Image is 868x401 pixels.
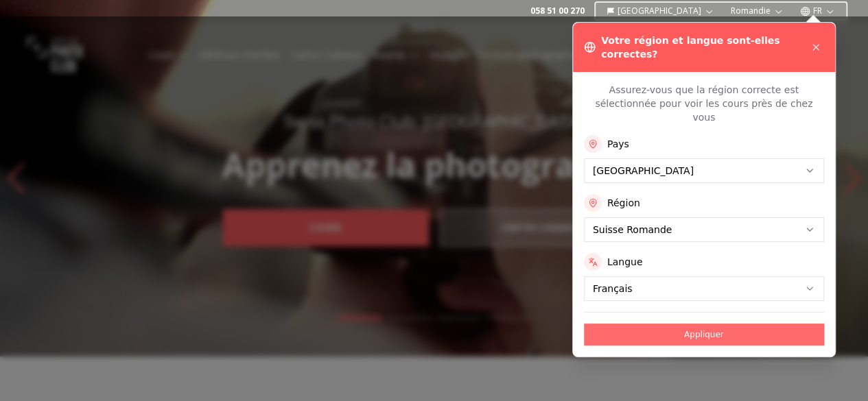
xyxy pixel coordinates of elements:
button: FR [795,3,841,19]
button: Romandie [725,3,789,19]
h3: Votre région et langue sont-elles correctes? [601,34,808,61]
label: Pays [607,137,629,151]
label: Langue [607,255,643,269]
button: [GEOGRAPHIC_DATA] [601,3,720,19]
button: Appliquer [584,324,824,345]
p: Assurez-vous que la région correcte est sélectionnée pour voir les cours près de chez vous [584,83,824,124]
a: 058 51 00 270 [530,5,585,16]
label: Région [607,196,640,210]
